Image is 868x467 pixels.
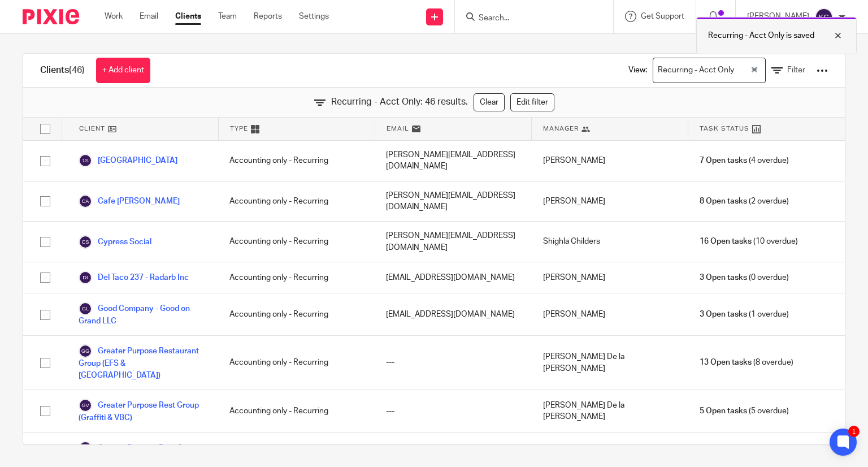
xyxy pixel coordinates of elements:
span: Filter [787,66,805,74]
div: [PERSON_NAME][EMAIL_ADDRESS][DOMAIN_NAME] [375,141,531,181]
img: svg%3E [79,235,92,249]
div: --- [375,336,531,390]
div: [PERSON_NAME] [532,181,688,222]
button: Clear Selected [752,66,757,75]
span: Recurring - Acct Only: 46 results. [331,96,468,109]
a: Team [218,11,237,22]
span: (0 overdue) [700,272,789,283]
a: Cafe [PERSON_NAME] [79,194,180,208]
span: Client [79,124,105,133]
span: (10 overdue) [700,236,798,247]
span: Email [387,124,409,133]
div: [PERSON_NAME] [532,293,688,335]
img: svg%3E [79,302,92,315]
div: [EMAIL_ADDRESS][DOMAIN_NAME] [375,293,531,335]
a: Greater Purpose Rest Group (Graffiti & VBC) [79,399,207,423]
img: svg%3E [79,154,92,167]
div: 1 [848,426,860,437]
div: Search for option [653,58,766,83]
div: Accounting only - Recurring [218,181,375,222]
span: Task Status [700,124,749,133]
div: Shighla Childers [532,222,688,262]
div: [PERSON_NAME] De la [PERSON_NAME] [532,390,688,432]
span: (46) [69,66,85,75]
img: svg%3E [79,441,92,455]
a: Settings [299,11,329,22]
span: (8 overdue) [700,357,793,368]
div: Accounting only - Recurring [218,141,375,181]
a: Reports [254,11,282,22]
div: Accounting only - Recurring [218,262,375,293]
img: svg%3E [815,8,833,26]
img: svg%3E [79,399,92,412]
span: 5 Open tasks [700,405,747,417]
div: [PERSON_NAME][EMAIL_ADDRESS][DOMAIN_NAME] [375,181,531,222]
a: Good Company - Good on Grand LLC [79,302,207,327]
span: (5 overdue) [700,405,789,417]
h1: Clients [40,64,85,76]
span: (4 overdue) [700,155,789,166]
span: Manager [543,124,579,133]
span: (2 overdue) [700,196,789,207]
input: Select all [34,118,56,140]
a: Greater Purpose Restaurant Group (EFS & [GEOGRAPHIC_DATA]) [79,344,207,381]
img: svg%3E [79,271,92,284]
a: Clients [175,11,201,22]
img: Pixie [23,9,79,24]
a: Work [105,11,123,22]
div: Accounting only - Recurring [218,390,375,432]
img: svg%3E [79,344,92,358]
a: Email [140,11,158,22]
div: Accounting only - Recurring [218,336,375,390]
span: (1 overdue) [700,309,789,320]
span: Recurring - Acct Only [656,60,737,80]
input: Search for option [738,60,749,80]
span: 3 Open tasks [700,309,747,320]
a: Edit filter [510,93,554,111]
div: [EMAIL_ADDRESS][DOMAIN_NAME] [375,262,531,293]
span: 7 Open tasks [700,155,747,166]
span: 3 Open tasks [700,272,747,283]
div: Accounting only - Recurring [218,222,375,262]
span: 13 Open tasks [700,357,752,368]
div: View: [611,54,828,87]
a: Del Taco 237 - Radarb Inc [79,271,189,284]
div: Accounting only - Recurring [218,293,375,335]
a: [GEOGRAPHIC_DATA] [79,154,177,167]
a: Clear [474,93,505,111]
a: Cypress Social [79,235,151,249]
span: Type [230,124,248,133]
a: + Add client [96,58,150,83]
div: [PERSON_NAME][EMAIL_ADDRESS][DOMAIN_NAME] [375,222,531,262]
div: [PERSON_NAME] [532,262,688,293]
div: --- [375,390,531,432]
div: [PERSON_NAME] [532,141,688,181]
div: [PERSON_NAME] De la [PERSON_NAME] [532,336,688,390]
img: svg%3E [79,194,92,208]
p: Recurring - Acct Only is saved [708,30,814,41]
span: 16 Open tasks [700,236,752,247]
span: 8 Open tasks [700,196,747,207]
